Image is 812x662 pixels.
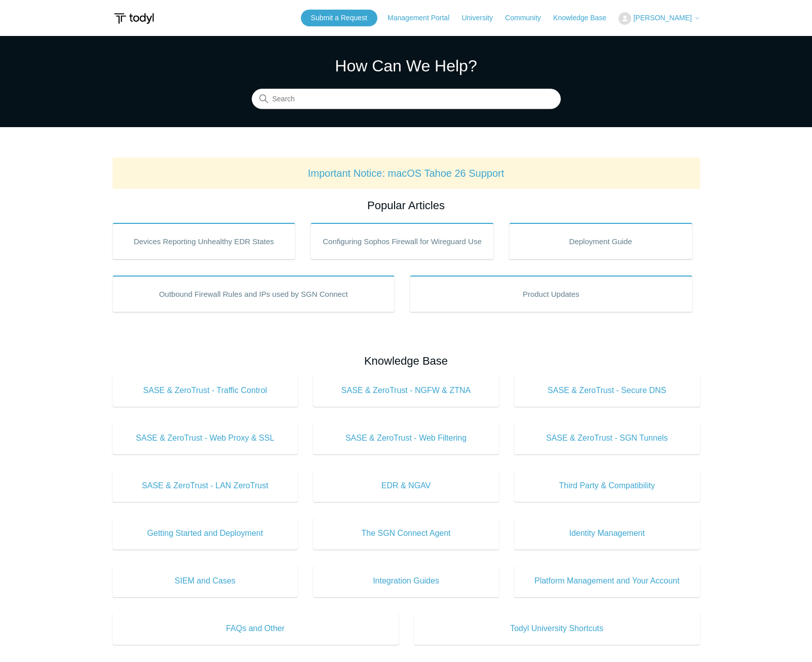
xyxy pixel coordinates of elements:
a: SASE & ZeroTrust - LAN ZeroTrust [112,470,298,502]
a: The SGN Connect Agent [313,517,499,550]
button: [PERSON_NAME] [618,12,700,25]
span: Platform Management and Your Account [529,575,685,587]
span: The SGN Connect Agent [328,527,484,539]
a: Important Notice: macOS Tahoe 26 Support [308,168,505,179]
span: SASE & ZeroTrust - NGFW & ZTNA [328,384,484,397]
a: Outbound Firewall Rules and IPs used by SGN Connect [112,276,395,312]
a: Configuring Sophos Firewall for Wireguard Use [311,223,494,259]
a: Platform Management and Your Account [514,565,700,597]
span: SASE & ZeroTrust - Web Filtering [328,432,484,444]
span: SASE & ZeroTrust - LAN ZeroTrust [128,480,283,492]
a: EDR & NGAV [313,470,499,502]
a: Getting Started and Deployment [112,517,298,550]
span: SASE & ZeroTrust - Web Proxy & SSL [128,432,283,444]
img: Todyl Support Center Help Center home page [112,9,156,28]
span: SASE & ZeroTrust - Secure DNS [529,384,685,397]
a: Product Updates [410,276,692,312]
a: SASE & ZeroTrust - NGFW & ZTNA [313,374,499,407]
span: Getting Started and Deployment [128,527,283,539]
a: SASE & ZeroTrust - Web Proxy & SSL [112,422,298,454]
h2: Popular Articles [112,197,700,214]
span: Identity Management [529,527,685,539]
span: Integration Guides [328,575,484,587]
span: SASE & ZeroTrust - Traffic Control [128,384,283,397]
a: Third Party & Compatibility [514,470,700,502]
a: Integration Guides [313,565,499,597]
a: Submit a Request [301,10,377,26]
h1: How Can We Help? [252,54,561,78]
a: Management Portal [388,13,459,23]
h2: Knowledge Base [112,353,700,369]
a: FAQs and Other [112,612,399,645]
a: Community [505,13,551,23]
span: [PERSON_NAME] [633,14,691,22]
input: Search [252,89,561,109]
a: Todyl University Shortcuts [414,612,700,645]
a: SASE & ZeroTrust - Web Filtering [313,422,499,454]
a: Devices Reporting Unhealthy EDR States [112,223,296,259]
a: University [461,13,502,23]
span: FAQs and Other [128,622,383,635]
a: SASE & ZeroTrust - SGN Tunnels [514,422,700,454]
span: SIEM and Cases [128,575,283,587]
span: SASE & ZeroTrust - SGN Tunnels [529,432,685,444]
a: Identity Management [514,517,700,550]
span: Todyl University Shortcuts [429,622,685,635]
a: Knowledge Base [553,13,616,23]
a: Deployment Guide [509,223,692,259]
a: SASE & ZeroTrust - Traffic Control [112,374,298,407]
span: Third Party & Compatibility [529,480,685,492]
span: EDR & NGAV [328,480,484,492]
a: SIEM and Cases [112,565,298,597]
a: SASE & ZeroTrust - Secure DNS [514,374,700,407]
